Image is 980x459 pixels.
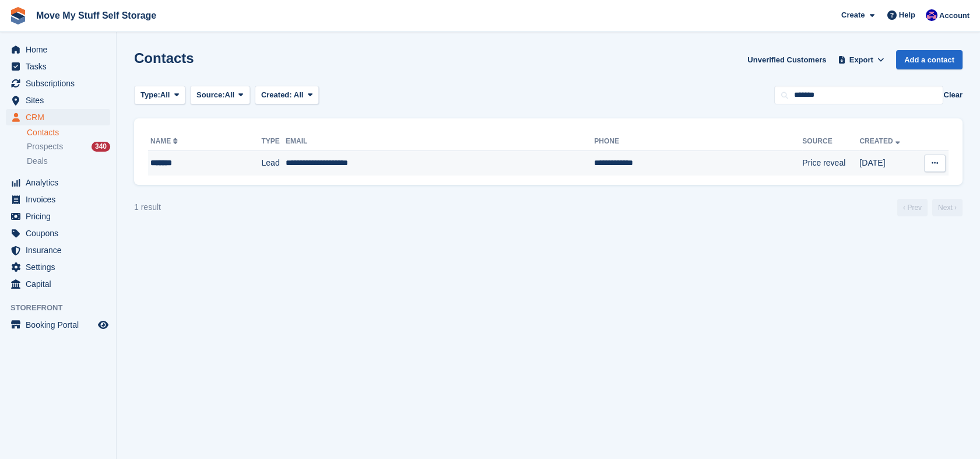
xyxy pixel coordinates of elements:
[26,276,96,292] span: Capital
[6,317,110,333] a: menu
[6,259,110,275] a: menu
[802,151,859,176] td: Price reveal
[92,142,110,152] div: 340
[932,199,963,216] a: Next
[939,10,970,22] span: Account
[6,58,110,75] a: menu
[6,92,110,108] a: menu
[26,191,96,208] span: Invoices
[262,151,286,176] td: Lead
[190,86,250,105] button: Source: All
[743,50,831,69] a: Unverified Customers
[859,151,916,176] td: [DATE]
[899,9,915,21] span: Help
[6,75,110,92] a: menu
[26,208,96,225] span: Pricing
[859,137,902,145] a: Created
[27,141,110,153] a: Prospects 340
[196,89,224,101] span: Source:
[27,155,110,167] a: Deals
[31,6,161,25] a: Move My Stuff Self Storage
[6,41,110,58] a: menu
[841,9,865,21] span: Create
[134,86,185,105] button: Type: All
[802,132,859,151] th: Source
[26,174,96,191] span: Analytics
[926,9,937,21] img: Jade Whetnall
[26,41,96,58] span: Home
[26,317,96,333] span: Booking Portal
[26,92,96,108] span: Sites
[26,225,96,241] span: Coupons
[6,191,110,208] a: menu
[96,318,110,332] a: Preview store
[26,58,96,75] span: Tasks
[294,90,304,99] span: All
[27,141,63,152] span: Prospects
[134,50,194,66] h1: Contacts
[9,7,27,24] img: stora-icon-8386f47178a22dfd0bd8f6a31ec36ba5ce8667c1dd55bd0f319d3a0aa187defe.svg
[835,50,887,69] button: Export
[255,86,319,105] button: Created: All
[26,75,96,92] span: Subscriptions
[6,174,110,191] a: menu
[943,89,963,101] button: Clear
[26,109,96,125] span: CRM
[134,201,161,213] div: 1 result
[150,137,180,145] a: Name
[849,54,873,66] span: Export
[27,156,48,167] span: Deals
[27,127,110,138] a: Contacts
[160,89,170,101] span: All
[262,132,286,151] th: Type
[286,132,594,151] th: Email
[26,242,96,258] span: Insurance
[896,50,963,69] a: Add a contact
[895,199,965,216] nav: Page
[140,89,160,101] span: Type:
[26,259,96,275] span: Settings
[6,208,110,225] a: menu
[897,199,928,216] a: Previous
[6,242,110,258] a: menu
[10,302,116,314] span: Storefront
[225,89,235,101] span: All
[6,225,110,241] a: menu
[261,90,292,99] span: Created:
[6,109,110,125] a: menu
[594,132,802,151] th: Phone
[6,276,110,292] a: menu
